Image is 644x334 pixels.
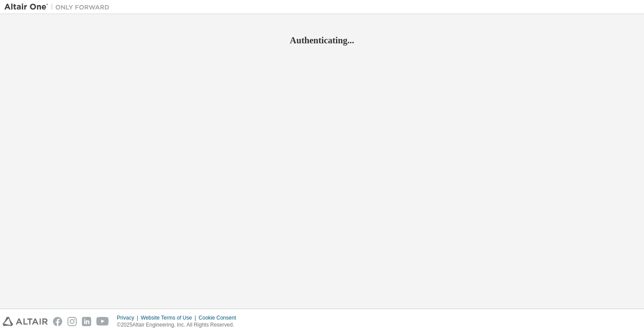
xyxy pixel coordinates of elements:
img: altair_logo.svg [3,317,48,326]
div: Website Terms of Use [141,314,198,321]
img: linkedin.svg [82,317,91,326]
img: youtube.svg [96,317,109,326]
img: facebook.svg [53,317,62,326]
img: Altair One [4,3,114,11]
img: instagram.svg [67,317,77,326]
div: Privacy [117,314,141,321]
div: Cookie Consent [198,314,241,321]
h2: Authenticating... [4,35,640,46]
p: © 2025 Altair Engineering, Inc. All Rights Reserved. [117,321,241,329]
